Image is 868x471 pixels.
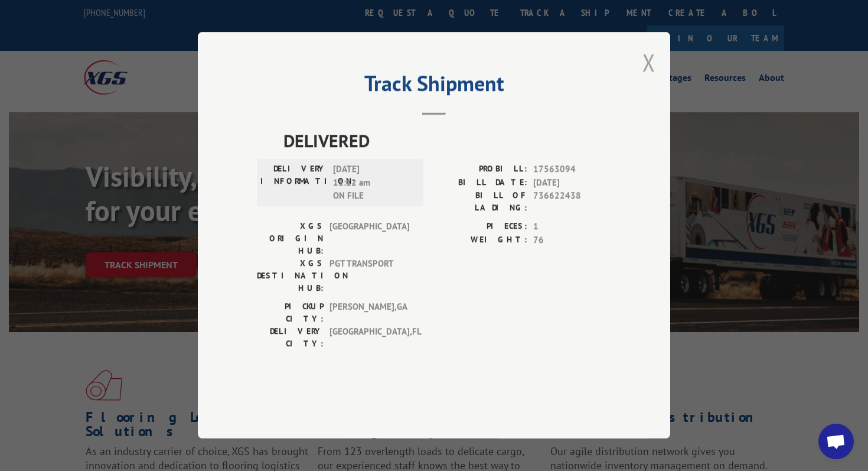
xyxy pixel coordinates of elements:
[333,163,413,203] span: [DATE] 11:12 am ON FILE
[257,220,324,258] label: XGS ORIGIN HUB:
[434,220,527,234] label: PIECES:
[329,326,409,350] span: [GEOGRAPHIC_DATA] , FL
[329,258,409,295] span: PGT TRANSPORT
[533,220,611,234] span: 1
[257,75,611,98] h2: Track Shipment
[533,176,611,190] span: [DATE]
[434,233,527,247] label: WEIGHT:
[257,301,324,326] label: PICKUP CITY:
[818,424,854,459] a: Open chat
[533,190,611,215] span: 736622438
[434,176,527,190] label: BILL DATE:
[434,190,527,215] label: BILL OF LADING:
[257,258,324,295] label: XGS DESTINATION HUB:
[260,163,327,203] label: DELIVERY INFORMATION:
[533,163,611,177] span: 17563094
[329,220,409,258] span: [GEOGRAPHIC_DATA]
[642,47,655,78] button: Close modal
[533,233,611,247] span: 76
[434,163,527,177] label: PROBILL:
[329,301,409,326] span: [PERSON_NAME] , GA
[257,326,324,350] label: DELIVERY CITY:
[283,128,611,154] span: DELIVERED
